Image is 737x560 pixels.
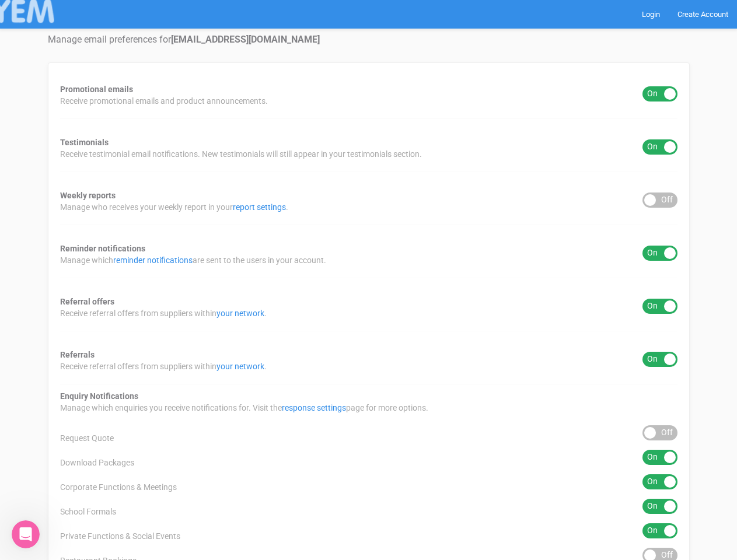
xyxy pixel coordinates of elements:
a: your network [216,362,264,371]
a: report settings [233,202,286,212]
a: response settings [282,403,346,412]
a: your network [216,309,264,318]
span: Receive referral offers from suppliers within . [60,360,267,372]
span: Manage which are sent to the users in your account. [60,254,326,266]
strong: Testimonials [60,138,109,147]
span: Private Functions & Social Events [60,530,180,542]
strong: [EMAIL_ADDRESS][DOMAIN_NAME] [171,34,320,45]
strong: Referrals [60,350,95,359]
span: Corporate Functions & Meetings [60,481,177,493]
span: Manage who receives your weekly report in your . [60,201,288,213]
strong: Promotional emails [60,85,133,94]
span: School Formals [60,506,116,517]
span: Download Packages [60,457,134,468]
span: Manage which enquiries you receive notifications for. Visit the page for more options. [60,402,428,414]
span: Request Quote [60,432,114,444]
span: Receive testimonial email notifications. New testimonials will still appear in your testimonials ... [60,148,422,160]
span: Receive promotional emails and product announcements. [60,95,268,107]
strong: Reminder notifications [60,244,145,253]
a: reminder notifications [113,256,193,265]
iframe: Intercom live chat [12,520,40,548]
strong: Weekly reports [60,191,116,200]
strong: Enquiry Notifications [60,391,138,401]
strong: Referral offers [60,297,114,306]
h4: Manage email preferences for [48,34,690,45]
span: Receive referral offers from suppliers within . [60,307,267,319]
